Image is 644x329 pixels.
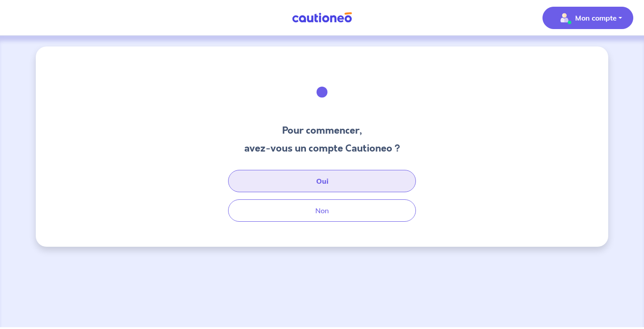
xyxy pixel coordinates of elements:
[557,11,572,25] img: illu_account_valid_menu.svg
[542,7,633,29] button: illu_account_valid_menu.svgMon compte
[298,68,346,116] img: illu_welcome.svg
[228,170,416,192] button: Oui
[575,13,617,23] p: Mon compte
[244,141,400,156] h3: avez-vous un compte Cautioneo ?
[288,12,356,23] img: Cautioneo
[228,199,416,222] button: Non
[244,123,400,138] h3: Pour commencer,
